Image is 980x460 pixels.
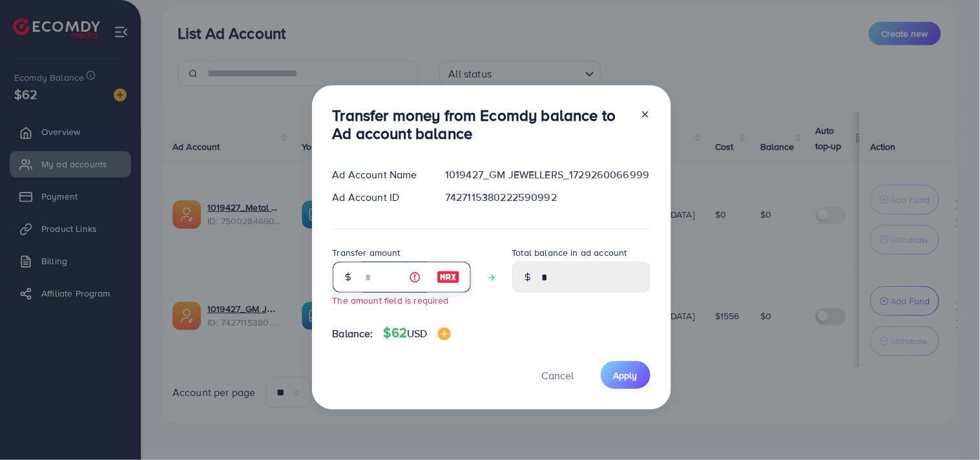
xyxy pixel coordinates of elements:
[407,326,427,340] span: USD
[333,246,401,259] label: Transfer amount
[925,402,970,450] iframe: Chat
[322,190,435,205] div: Ad Account ID
[384,325,451,341] h4: $62
[512,246,627,259] label: Total balance in ad account
[322,167,435,182] div: Ad Account Name
[438,328,451,340] img: image
[601,361,651,389] button: Apply
[437,269,460,285] img: image
[435,190,660,205] div: 7427115380222590992
[614,369,638,382] span: Apply
[542,368,574,382] span: Cancel
[333,106,630,143] h3: Transfer money from Ecomdy balance to Ad account balance
[333,294,449,306] small: The amount field is required
[333,326,373,341] span: Balance:
[526,361,590,389] button: Cancel
[435,167,660,182] div: 1019427_GM JEWELLERS_1729260066999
